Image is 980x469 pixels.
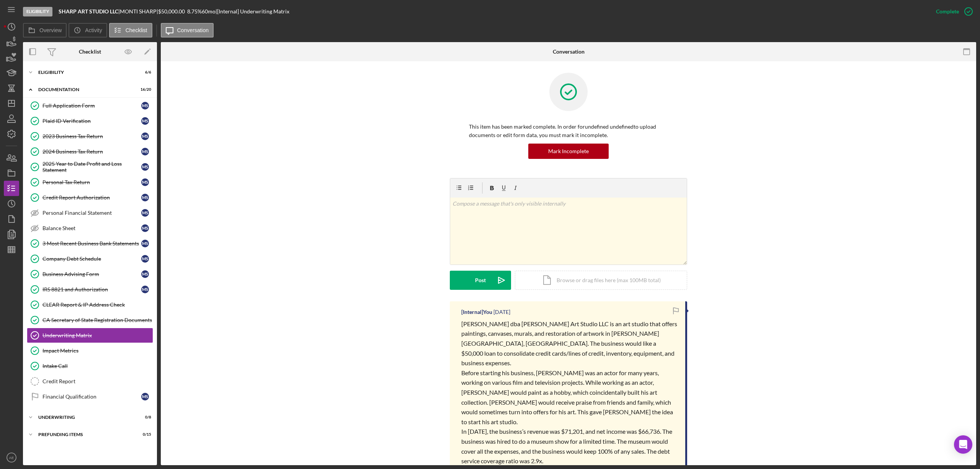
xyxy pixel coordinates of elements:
[141,224,149,232] div: M S
[27,205,153,221] a: Personal Financial StatementMS
[27,266,153,282] a: Business Advising FormMS
[27,343,153,358] a: Impact Metrics
[27,251,153,266] a: Company Debt ScheduleMS
[137,87,151,92] div: 16 / 20
[141,102,149,109] div: M S
[42,256,141,262] div: Company Debt Schedule
[141,148,149,155] div: M S
[42,225,141,231] div: Balance Sheet
[141,209,149,217] div: M S
[42,133,141,139] div: 2023 Business Tax Return
[27,144,153,159] a: 2024 Business Tax ReturnMS
[216,8,289,15] div: | [Internal] Underwriting Matrix
[23,7,52,16] div: Eligibility
[42,210,141,216] div: Personal Financial Statement
[202,8,216,15] div: 60 mo
[42,118,141,124] div: Plaid ID Verification
[59,8,120,15] div: |
[38,432,132,437] div: Prefunding Items
[42,194,141,201] div: Credit Report Authorization
[38,87,132,92] div: Documentation
[928,4,976,19] button: Complete
[141,163,149,171] div: M S
[141,178,149,186] div: M S
[27,297,153,312] a: CLEAR Report & IP Address Check
[141,117,149,125] div: M S
[9,456,14,460] text: AE
[461,369,674,425] span: Before starting his business, [PERSON_NAME] was an actor for many years, working on various film ...
[27,221,153,236] a: Balance SheetMS
[42,332,153,338] div: Underwriting Matrix
[42,103,141,109] div: Full Application Form
[141,132,149,140] div: M S
[450,271,511,290] button: Post
[177,27,209,33] label: Conversation
[42,179,141,185] div: Personal Tax Return
[4,450,19,465] button: AE
[493,309,510,315] time: 2025-08-14 00:04
[27,175,153,190] a: Personal Tax ReturnMS
[27,282,153,297] a: IRS 8821 and AuthorizationMS
[42,363,153,369] div: Intake Call
[27,328,153,343] a: Underwriting Matrix
[38,70,132,75] div: Eligibility
[461,320,678,366] span: [PERSON_NAME] dba [PERSON_NAME] Art Studio LLC is an art studio that offers paintings, canvases, ...
[85,27,102,33] label: Activity
[27,374,153,389] a: Credit Report
[42,286,141,293] div: IRS 8821 and Authorization
[126,27,147,33] label: Checklist
[27,98,153,113] a: Full Application FormMS
[69,23,107,38] button: Activity
[475,271,486,290] div: Post
[39,27,62,33] label: Overview
[553,49,585,55] div: Conversation
[936,4,959,19] div: Complete
[42,348,153,354] div: Impact Metrics
[27,159,153,175] a: 2025 Year to Date Profit and Loss StatementMS
[42,317,153,323] div: CA Secretary of State Registration Documents
[27,129,153,144] a: 2023 Business Tax ReturnMS
[528,144,609,159] button: Mark Incomplete
[38,415,132,420] div: Underwriting
[27,113,153,129] a: Plaid ID VerificationMS
[27,358,153,374] a: Intake Call
[141,194,149,201] div: M S
[954,435,972,454] div: Open Intercom Messenger
[59,8,118,15] b: SHARP ART STUDIO LLC
[27,190,153,205] a: Credit Report AuthorizationMS
[141,240,149,247] div: M S
[187,8,202,15] div: 8.75 %
[137,70,151,75] div: 6 / 6
[42,394,141,400] div: Financial Qualification
[161,23,214,38] button: Conversation
[27,389,153,404] a: Financial QualificationMS
[42,149,141,155] div: 2024 Business Tax Return
[141,393,149,400] div: M S
[141,286,149,293] div: M S
[469,123,668,140] p: This item has been marked complete. In order for undefined undefined to upload documents or edit ...
[27,236,153,251] a: 3 Most Recent Business Bank StatementsMS
[79,49,101,55] div: Checklist
[42,240,141,247] div: 3 Most Recent Business Bank Statements
[42,161,141,173] div: 2025 Year to Date Profit and Loss Statement
[141,270,149,278] div: M S
[120,8,158,15] div: MONTI SHARP |
[141,255,149,263] div: M S
[548,144,589,159] div: Mark Incomplete
[461,309,492,315] div: [Internal] You
[137,415,151,420] div: 0 / 8
[461,428,673,464] span: In [DATE], the business’s revenue was $71,201, and net income was $66,736. The business was hired...
[109,23,152,38] button: Checklist
[158,8,187,15] div: $50,000.00
[27,312,153,328] a: CA Secretary of State Registration Documents
[42,378,153,384] div: Credit Report
[137,432,151,437] div: 0 / 15
[42,302,153,308] div: CLEAR Report & IP Address Check
[42,271,141,277] div: Business Advising Form
[23,23,67,38] button: Overview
